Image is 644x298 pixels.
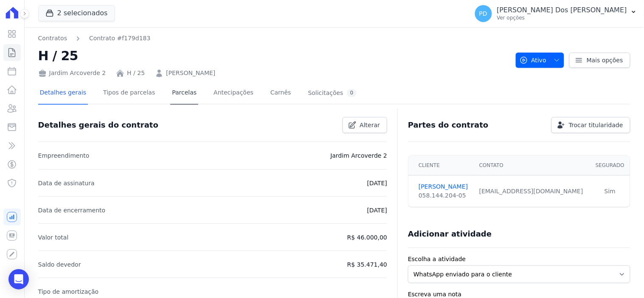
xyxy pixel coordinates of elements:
p: Jardim Arcoverde 2 [331,150,388,161]
h2: H / 25 [38,46,509,65]
label: Escolha a atividade [408,255,630,264]
h3: Adicionar atividade [408,229,492,239]
a: Tipos de parcelas [101,82,157,105]
p: Data de assinatura [38,178,95,188]
div: Open Intercom Messenger [8,269,29,290]
div: 058.144.204-05 [419,191,469,200]
p: R$ 35.471,40 [347,259,387,270]
div: 0 [347,89,357,97]
a: [PERSON_NAME] [166,69,215,78]
a: Mais opções [569,53,630,68]
span: Mais opções [587,56,623,64]
p: Saldo devedor [38,259,81,270]
td: Sim [590,175,630,207]
a: Detalhes gerais [38,82,88,105]
nav: Breadcrumb [38,34,509,43]
p: [DATE] [367,178,387,188]
p: Valor total [38,232,69,242]
p: R$ 46.000,00 [347,232,387,242]
a: Contratos [38,34,67,43]
span: Trocar titularidade [569,121,623,129]
span: Alterar [360,121,380,129]
div: [EMAIL_ADDRESS][DOMAIN_NAME] [479,187,585,196]
h3: Detalhes gerais do contrato [38,120,158,130]
div: Jardim Arcoverde 2 [38,69,106,78]
button: Ativo [516,53,565,68]
p: [PERSON_NAME] Dos [PERSON_NAME] [497,6,627,14]
a: Alterar [343,117,388,133]
a: Parcelas [170,82,198,105]
h3: Partes do contrato [408,120,489,130]
p: [DATE] [367,205,387,215]
a: Contrato #f179d183 [89,34,151,43]
th: Segurado [590,156,630,175]
a: Carnês [269,82,293,105]
span: Ativo [520,53,547,68]
span: PD [479,11,487,17]
a: H / 25 [127,69,145,78]
p: Ver opções [497,14,627,21]
a: Solicitações0 [307,82,359,105]
a: [PERSON_NAME] [419,182,469,191]
th: Cliente [408,156,474,175]
p: Tipo de amortização [38,287,99,297]
th: Contato [474,156,590,175]
p: Data de encerramento [38,205,106,215]
a: Antecipações [212,82,255,105]
button: 2 selecionados [38,5,115,21]
a: Trocar titularidade [551,117,630,133]
nav: Breadcrumb [38,34,151,43]
button: PD [PERSON_NAME] Dos [PERSON_NAME] Ver opções [468,2,644,25]
div: Solicitações [308,89,357,97]
p: Empreendimento [38,150,90,161]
